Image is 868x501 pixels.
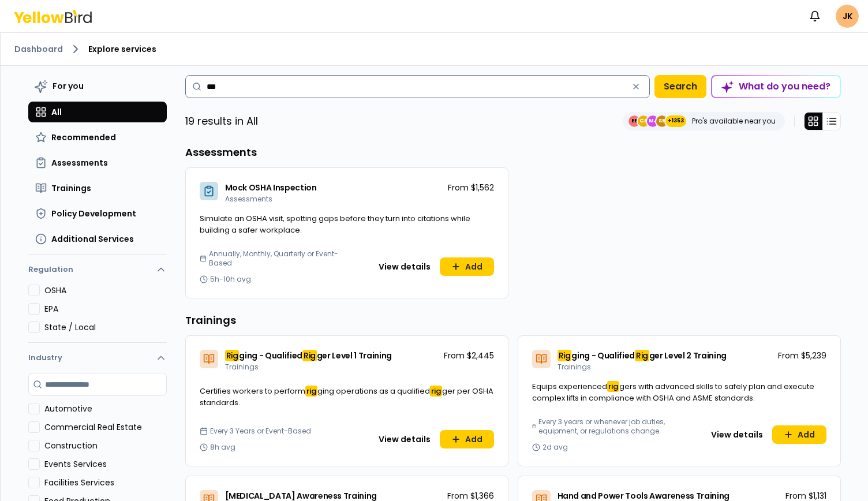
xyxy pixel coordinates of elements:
[532,381,607,392] span: Equips experienced
[372,430,437,448] button: View details
[772,425,826,444] button: Add
[44,403,167,414] label: Automotive
[200,386,305,397] span: Certifies workers to perform
[44,321,167,333] label: State / Local
[44,440,167,451] label: Construction
[28,343,167,373] button: Industry
[542,443,568,452] span: 2d avg
[200,386,493,408] span: ger per OSHA standards.
[836,5,859,28] span: JK
[538,417,674,436] span: Every 3 years or whenever job duties, equipment, or regulations change
[302,350,317,361] mark: Rig
[185,144,841,160] h3: Assessments
[210,427,311,436] span: Every 3 Years or Event-Based
[53,80,84,92] span: For you
[28,203,167,224] button: Policy Development
[448,182,494,193] p: From $1,562
[532,381,814,403] span: gers with advanced skills to safely plan and execute complex lifts in compliance with OSHA and AS...
[649,350,727,361] span: ger Level 2 Training
[712,76,840,97] div: What do you need?
[225,182,317,193] span: Mock OSHA Inspection
[440,430,494,448] button: Add
[14,43,63,55] a: Dashboard
[28,259,167,285] button: Regulation
[209,249,342,268] span: Annually, Monthly, Quarterly or Event-Based
[647,115,659,127] span: MJ
[28,229,167,249] button: Additional Services
[28,152,167,173] button: Assessments
[51,233,134,245] span: Additional Services
[440,257,494,276] button: Add
[210,443,235,452] span: 8h avg
[225,350,240,361] mark: Rig
[711,75,841,98] button: What do you need?
[28,285,167,342] div: Regulation
[51,106,62,118] span: All
[239,350,302,361] span: ging - Qualified
[185,113,258,129] p: 19 results in All
[317,386,430,397] span: ging operations as a qualified
[430,386,442,397] mark: rig
[28,178,167,199] button: Trainings
[44,303,167,315] label: EPA
[185,312,841,328] h3: Trainings
[28,75,167,97] button: For you
[44,477,167,488] label: Facilities Services
[200,213,470,235] span: Simulate an OSHA visit, spotting gaps before they turn into citations while building a safer work...
[372,257,437,276] button: View details
[225,194,272,204] span: Assessments
[305,386,317,397] mark: rig
[44,285,167,296] label: OSHA
[225,362,259,372] span: Trainings
[571,350,634,361] span: ging - Qualified
[51,157,108,169] span: Assessments
[692,117,776,126] p: Pro's available near you
[51,132,116,143] span: Recommended
[635,350,649,361] mark: Rig
[210,275,251,284] span: 5h-10h avg
[28,102,167,122] button: All
[317,350,392,361] span: ger Level 1 Training
[51,182,91,194] span: Trainings
[28,127,167,148] button: Recommended
[44,421,167,433] label: Commercial Real Estate
[14,42,854,56] nav: breadcrumb
[558,350,572,361] mark: Rig
[444,350,494,361] p: From $2,445
[668,115,684,127] span: +1353
[656,115,668,127] span: SE
[704,425,770,444] button: View details
[51,208,136,219] span: Policy Development
[88,43,156,55] span: Explore services
[607,381,619,392] mark: rig
[558,362,591,372] span: Trainings
[778,350,826,361] p: From $5,239
[654,75,706,98] button: Search
[44,458,167,470] label: Events Services
[638,115,649,127] span: CE
[628,115,640,127] span: EE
